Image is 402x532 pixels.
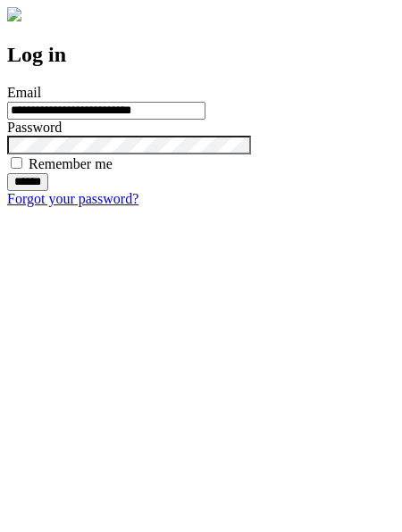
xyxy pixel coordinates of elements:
img: logo-4e3dc11c47720685a147b03b5a06dd966a58ff35d612b21f08c02c0306f2b779.png [7,7,21,21]
label: Password [7,120,62,135]
a: Forgot your password? [7,191,138,206]
label: Email [7,85,41,100]
label: Remember me [29,156,113,171]
h2: Log in [7,43,395,67]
